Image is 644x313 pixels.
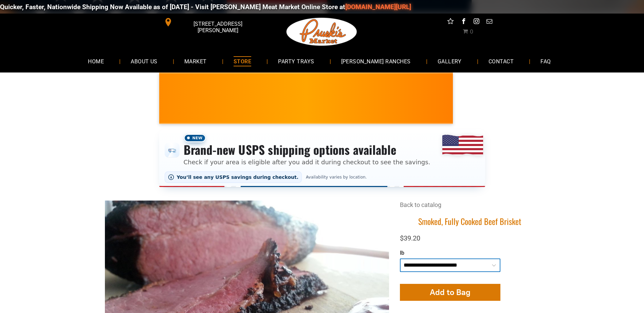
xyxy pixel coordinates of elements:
[174,17,261,37] span: [STREET_ADDRESS][PERSON_NAME]
[478,52,524,70] a: CONTACT
[400,201,441,208] a: Back to catalog
[184,134,206,142] span: New
[177,174,299,180] span: You’ll see any USPS savings during checkout.
[400,201,539,216] div: Breadcrumbs
[174,52,217,70] a: MARKET
[305,175,368,180] span: Availability varies by location.
[400,284,500,301] button: Add to Bag
[459,17,468,27] a: facebook
[400,216,539,227] h1: Smoked, Fully Cooked Beef Brisket
[159,17,263,27] a: [STREET_ADDRESS][PERSON_NAME]
[472,17,481,27] a: instagram
[400,250,500,257] div: lb
[430,287,471,297] span: Add to Bag
[184,158,430,167] p: Check if your area is eligible after you add it during checkout to see the savings.
[184,142,430,157] h3: Brand-new USPS shipping options available
[78,52,114,70] a: HOME
[268,52,324,70] a: PARTY TRAYS
[440,103,574,114] span: [PERSON_NAME] MARKET
[121,52,168,70] a: ABOUT US
[159,129,485,187] div: Shipping options announcement
[400,234,420,242] span: $39.20
[285,14,358,50] img: Pruski-s+Market+HQ+Logo2-1920w.png
[530,52,561,70] a: FAQ
[446,17,455,27] a: Social network
[336,3,402,11] a: [DOMAIN_NAME][URL]
[427,52,472,70] a: GALLERY
[485,17,494,27] a: email
[331,52,421,70] a: [PERSON_NAME] RANCHES
[470,28,473,35] span: 0
[223,52,261,70] a: STORE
